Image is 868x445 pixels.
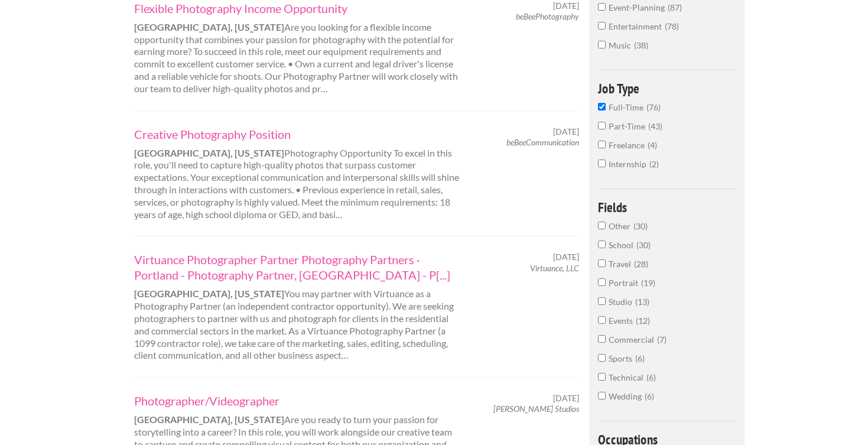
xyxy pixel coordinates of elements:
[598,297,606,305] input: Studio13
[598,316,606,324] input: Events12
[609,334,657,345] span: Commercial
[609,316,636,326] span: Events
[598,22,606,30] input: entertainment78
[598,222,606,229] input: Other30
[598,241,606,248] input: School30
[609,102,646,112] span: Full-Time
[633,221,648,231] span: 30
[598,41,606,48] input: music38
[609,2,668,12] span: event-planning
[609,40,634,50] span: music
[634,40,648,50] span: 38
[609,221,633,231] span: Other
[598,373,606,381] input: Technical6
[124,252,473,362] div: You may partner with Virtuance as a Photography Partner (an independent contractor opportunity). ...
[598,259,606,267] input: Travel28
[648,121,662,131] span: 43
[609,391,645,401] span: Wedding
[645,391,654,401] span: 6
[516,11,579,21] em: beBeePhotography
[506,137,579,147] em: beBeeCommunication
[635,353,645,363] span: 6
[609,372,646,382] span: Technical
[134,1,463,16] a: Flexible Photography Income Opportunity
[134,393,463,408] a: Photographer/Videographer
[609,140,648,150] span: Freelance
[636,316,650,326] span: 12
[609,240,636,250] span: School
[609,278,641,288] span: Portrait
[665,21,679,31] span: 78
[609,159,649,169] span: Internship
[598,122,606,129] input: Part-Time43
[649,159,659,169] span: 2
[598,141,606,148] input: Freelance4
[553,1,579,11] span: [DATE]
[553,393,579,404] span: [DATE]
[609,297,635,307] span: Studio
[646,372,656,382] span: 6
[609,21,665,31] span: entertainment
[134,21,284,33] strong: [GEOGRAPHIC_DATA], [US_STATE]
[134,147,284,158] strong: [GEOGRAPHIC_DATA], [US_STATE]
[648,140,657,150] span: 4
[124,1,473,95] div: Are you looking for a flexible income opportunity that combines your passion for photography with...
[641,278,655,288] span: 19
[598,392,606,399] input: Wedding6
[530,263,579,273] em: Virtuance, LLC
[609,121,648,131] span: Part-Time
[609,353,635,363] span: Sports
[598,278,606,286] input: Portrait19
[493,404,579,414] em: [PERSON_NAME] Studios
[598,354,606,362] input: Sports6
[124,126,473,221] div: Photography Opportunity To excel in this role, you'll need to capture high-quality photos that su...
[598,160,606,167] input: Internship2
[668,2,682,12] span: 87
[657,334,667,345] span: 7
[598,103,606,111] input: Full-Time76
[635,297,649,307] span: 13
[134,252,463,282] a: Virtuance Photographer Partner Photography Partners · Portland - Photography Partner, [GEOGRAPHIC...
[609,259,634,269] span: Travel
[634,259,648,269] span: 28
[598,82,736,95] h4: Job Type
[134,126,463,142] a: Creative Photography Position
[553,126,579,137] span: [DATE]
[134,288,284,299] strong: [GEOGRAPHIC_DATA], [US_STATE]
[636,240,651,250] span: 30
[598,3,606,11] input: event-planning87
[598,335,606,343] input: Commercial7
[646,102,661,112] span: 76
[553,252,579,262] span: [DATE]
[598,200,736,214] h4: Fields
[134,414,284,425] strong: [GEOGRAPHIC_DATA], [US_STATE]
